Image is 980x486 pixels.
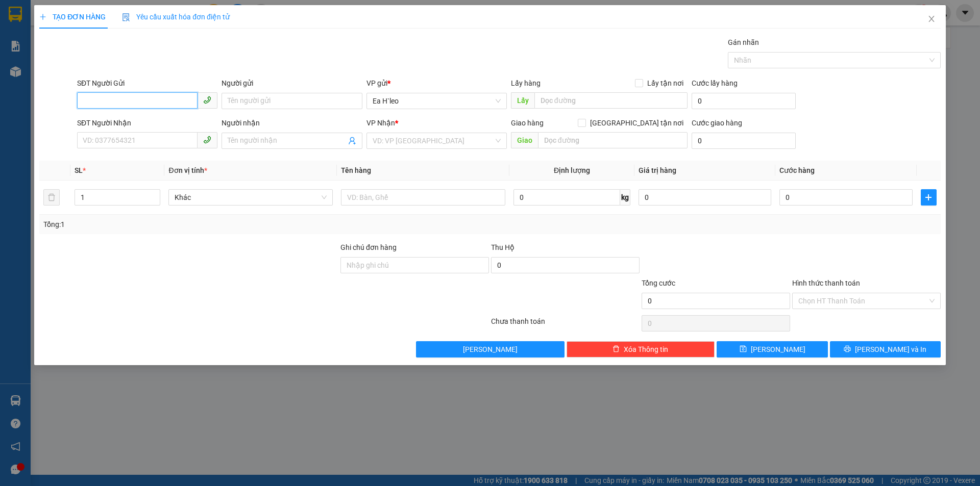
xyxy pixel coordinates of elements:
input: 0 [639,189,771,206]
span: Ea H`leo [373,93,501,109]
div: Chưa thanh toán [490,316,641,334]
span: user-add [348,137,356,145]
span: Lấy hàng [511,79,541,87]
span: Xóa Thông tin [624,344,668,355]
span: phone [203,96,211,104]
span: save [740,345,747,353]
button: Close [917,5,946,34]
span: delete [612,345,620,353]
span: printer [844,345,851,353]
span: [PERSON_NAME] [751,344,805,355]
span: Yêu cầu xuất hóa đơn điện tử [122,13,230,21]
input: Cước lấy hàng [692,93,796,109]
span: Khác [175,190,327,205]
button: delete [43,189,60,206]
div: SĐT Người Gửi [77,78,217,89]
span: kg [620,189,630,206]
span: plus [921,193,936,201]
span: Tên hàng [341,166,371,174]
label: Gán nhãn [728,38,759,46]
span: Đơn vị tính [168,166,207,174]
span: plus [39,13,46,20]
button: save[PERSON_NAME] [717,341,827,357]
input: VD: Bàn, Ghế [341,189,505,206]
button: plus [921,189,937,206]
input: Cước giao hàng [692,133,796,149]
span: close [927,15,936,23]
input: Dọc đường [534,92,688,109]
div: SĐT Người Nhận [77,117,217,129]
label: Ghi chú đơn hàng [340,243,397,251]
div: VP gửi [366,78,507,89]
span: Giao [511,132,538,148]
label: Hình thức thanh toán [792,279,860,287]
div: Người gửi [222,78,362,89]
button: [PERSON_NAME] [416,341,565,357]
span: Thu Hộ [491,243,514,251]
span: Lấy tận nơi [643,78,688,89]
input: Ghi chú đơn hàng [340,257,489,273]
span: SL [75,166,83,174]
label: Cước giao hàng [692,119,742,127]
span: Giá trị hàng [639,166,676,174]
span: Giao hàng [511,119,544,127]
img: icon [122,13,130,21]
button: printer[PERSON_NAME] và In [830,341,941,357]
label: Cước lấy hàng [692,79,738,87]
span: [GEOGRAPHIC_DATA] tận nơi [586,117,688,129]
div: Tổng: 1 [43,219,378,230]
span: phone [203,136,211,144]
span: Tổng cước [642,279,675,287]
span: [PERSON_NAME] và In [855,344,926,355]
span: TẠO ĐƠN HÀNG [39,13,106,21]
input: Dọc đường [538,132,688,148]
span: VP Nhận [366,119,395,127]
span: [PERSON_NAME] [463,344,518,355]
button: deleteXóa Thông tin [567,341,715,357]
span: Lấy [511,92,534,109]
span: Định lượng [554,166,590,174]
span: Cước hàng [779,166,815,174]
div: Người nhận [222,117,362,129]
